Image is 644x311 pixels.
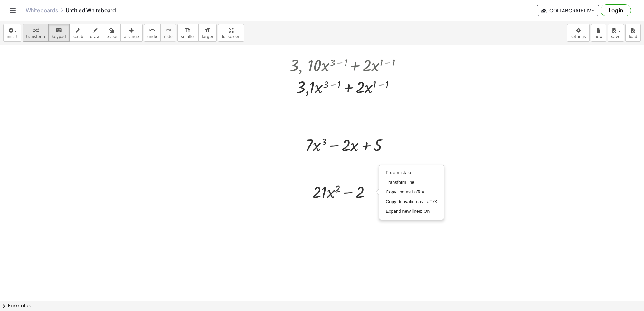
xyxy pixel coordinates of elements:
[185,26,191,34] i: format_size
[601,4,631,16] button: Log in
[608,24,624,42] button: save
[537,5,599,16] button: Collaborate Live
[149,26,155,34] i: undo
[625,24,641,42] button: load
[571,34,586,39] span: settings
[567,24,590,42] button: settings
[87,24,103,42] button: draw
[181,34,195,39] span: smaller
[120,24,143,42] button: arrange
[591,24,606,42] button: new
[8,5,18,15] button: Toggle navigation
[147,34,157,39] span: undo
[386,189,425,194] span: Copy line as LaTeX
[160,24,176,42] button: redoredo
[542,7,594,13] span: Collaborate Live
[164,34,173,39] span: redo
[386,170,412,175] span: Fix a mistake
[124,34,139,39] span: arrange
[26,7,58,14] a: Whiteboards
[386,180,414,185] span: Transform line
[26,34,45,39] span: transform
[629,34,637,39] span: load
[386,209,430,214] span: Expand new lines: On
[7,34,18,39] span: insert
[594,34,602,39] span: new
[202,34,213,39] span: larger
[204,26,211,34] i: format_size
[218,24,244,42] button: fullscreen
[106,34,117,39] span: erase
[103,24,120,42] button: erase
[23,24,49,42] button: transform
[56,26,62,34] i: keyboard
[3,24,21,42] button: insert
[165,26,171,34] i: redo
[611,34,620,39] span: save
[222,34,240,39] span: fullscreen
[144,24,161,42] button: undoundo
[198,24,217,42] button: format_sizelarger
[48,24,70,42] button: keyboardkeypad
[52,34,66,39] span: keypad
[177,24,199,42] button: format_sizesmaller
[386,199,437,204] span: Copy derivation as LaTeX
[73,34,83,39] span: scrub
[69,24,87,42] button: scrub
[90,34,100,39] span: draw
